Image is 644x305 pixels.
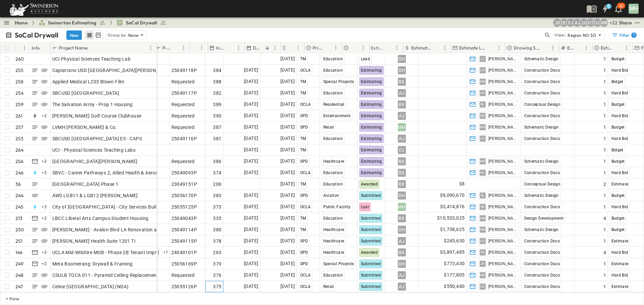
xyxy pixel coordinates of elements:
[300,113,308,118] span: SPD
[280,78,295,85] span: [DATE]
[323,91,343,95] span: Education
[280,214,295,222] span: [DATE]
[280,135,295,142] span: [DATE]
[609,19,616,26] p: + 22
[300,136,306,141] span: TM
[280,146,295,154] span: [DATE]
[323,170,343,175] span: Education
[52,101,133,108] span: The Salvation Army - Prop 1 Housing
[611,136,628,141] span: Hard Bid
[294,44,302,52] button: Menu
[171,181,197,187] span: 23049151P
[370,43,403,53] div: Estimator
[280,203,295,211] span: [DATE]
[40,157,48,165] div: + 2
[213,67,221,74] span: 384
[488,204,516,210] span: [PERSON_NAME]
[253,45,262,51] p: Due Date
[300,205,311,209] span: OCLA
[271,44,279,52] button: Menu
[15,147,24,153] p: 264
[244,89,258,97] span: [DATE]
[324,44,332,52] button: Sort
[213,204,221,210] span: 373
[573,19,581,27] div: Anthony Jimenez (anthony.jimenez@swinerton.com)
[300,170,311,175] span: OCLA
[398,89,406,97] div: AJ
[524,125,559,130] span: Schematic Design
[280,169,295,176] span: [DATE]
[603,192,606,199] span: 1
[280,180,295,188] span: [DATE]
[361,182,378,186] span: Awarded
[623,44,631,52] button: Menu
[495,44,503,52] button: Menu
[213,90,221,96] span: 382
[611,102,625,107] span: Budget
[280,192,295,199] span: [DATE]
[15,181,21,187] p: 36
[488,170,516,175] span: [PERSON_NAME]
[323,57,343,61] span: Education
[361,102,382,107] span: Estimating
[332,44,340,52] button: Menu
[313,45,323,51] p: Primary Market
[603,135,606,142] span: 1
[603,112,606,119] span: 1
[280,123,295,131] span: [DATE]
[352,44,359,52] button: Sort
[411,45,432,51] p: Estimate Amount
[244,169,258,176] span: [DATE]
[361,216,381,221] span: Submitted
[280,66,295,74] span: [DATE]
[193,44,200,52] button: Sort
[234,44,243,52] button: Menu
[611,32,637,39] div: Filter
[361,91,382,95] span: Estimating
[15,90,24,96] p: 254
[300,79,306,84] span: TM
[488,79,516,84] span: [PERSON_NAME]
[567,19,575,27] div: Francisco J. Sanchez (frsanchez@swinerton.com)
[601,45,614,51] p: Estimate Type
[280,55,295,63] span: [DATE]
[323,193,339,198] span: Aviation
[398,180,406,188] div: BX
[554,31,566,39] p: View:
[361,57,370,61] span: Lead
[524,182,561,186] span: Conceptual Design
[213,124,221,131] span: 387
[86,31,94,39] button: row view
[488,125,516,130] span: [PERSON_NAME]
[398,66,406,74] div: DH
[172,44,179,52] button: Sort
[398,214,406,222] div: BX
[524,205,560,209] span: Construction Docs
[480,138,485,139] span: CH
[300,216,306,221] span: TM
[280,100,295,108] span: [DATE]
[171,78,195,85] span: Requested
[244,157,258,165] span: [DATE]
[480,172,485,173] span: NL
[198,44,206,52] button: Menu
[244,66,258,74] span: [DATE]
[15,135,24,142] p: 253
[323,159,344,164] span: Healthcare
[213,158,221,165] span: 386
[524,136,560,141] span: Construction Docs
[385,44,393,52] button: Sort
[15,30,58,40] p: SoCal Drywall
[300,182,306,186] span: TM
[488,159,516,164] span: [PERSON_NAME]
[433,44,441,52] button: Sort
[611,91,628,95] span: Hard Bid
[611,113,628,118] span: Hard Bid
[359,44,367,52] button: Menu
[611,182,629,186] span: Estimate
